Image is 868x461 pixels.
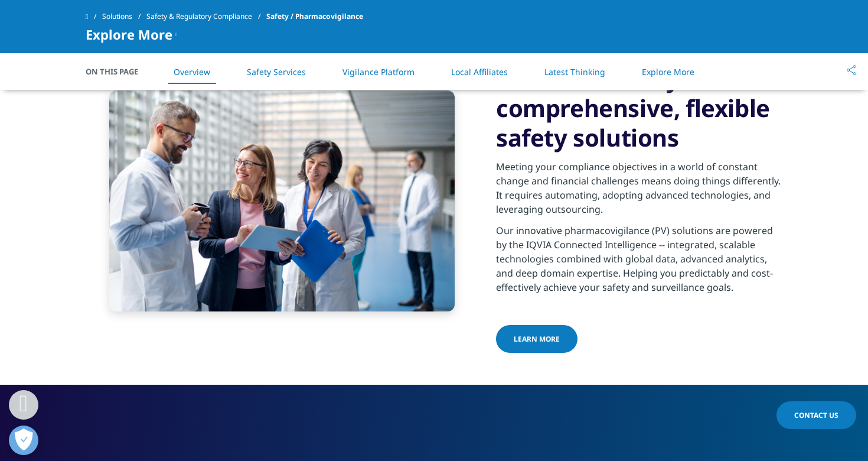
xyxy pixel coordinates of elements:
span: Explore More [86,27,172,41]
a: Local Affiliates [451,66,508,77]
a: Vigilance Platform [342,66,415,77]
span: Contact Us [794,410,838,420]
a: Safety & Regulatory Compliance [146,6,266,27]
a: Solutions [102,6,146,27]
a: Learn more [496,325,577,353]
a: Latest Thinking [544,66,605,77]
span: Safety / Pharmacovigilance [266,6,363,27]
a: Overview [174,66,210,77]
img: Iqvia Human data science [109,90,455,311]
p: Our innovative pharmacovigilance (PV) solutions are powered by the IQVIA Connected Intelligence -... [496,223,782,301]
h3: Boost efficiency with comprehensive, flexible safety solutions [496,64,782,152]
a: Contact Us [776,401,856,429]
a: Safety Services [247,66,306,77]
span: Learn more [514,334,560,344]
p: Meeting your compliance objectives in a world of constant change and financial challenges means d... [496,160,782,223]
a: Explore More [642,66,694,77]
span: On This Page [86,66,151,77]
button: Open Preferences [9,426,38,455]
